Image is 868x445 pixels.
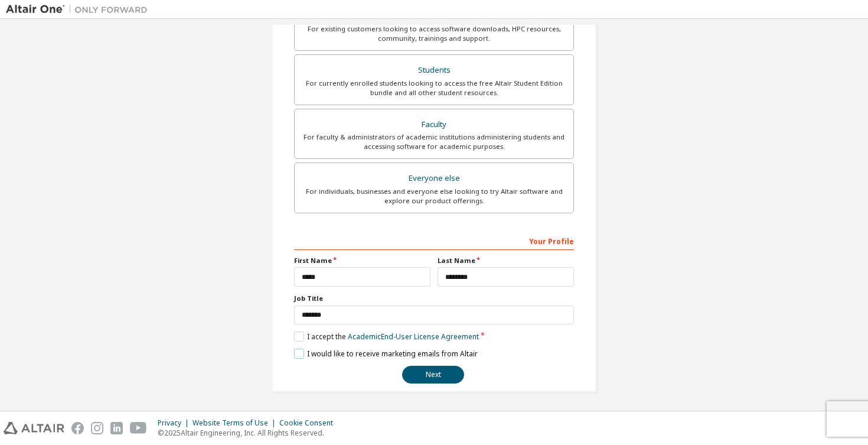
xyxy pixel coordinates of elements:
[302,170,566,187] div: Everyone else
[348,332,479,342] a: Academic End-User License Agreement
[302,132,566,151] div: For faculty & administrators of academic institutions administering students and accessing softwa...
[6,4,154,15] img: Altair One
[158,418,192,428] div: Privacy
[192,418,279,428] div: Website Terms of Use
[294,349,478,359] label: I would like to receive marketing emails from Altair
[130,422,147,434] img: youtube.svg
[438,256,574,265] label: Last Name
[302,116,566,133] div: Faculty
[302,79,566,98] div: For currently enrolled students looking to access the free Altair Student Edition bundle and all ...
[110,422,123,434] img: linkedin.svg
[4,422,64,434] img: altair_logo.svg
[91,422,103,434] img: instagram.svg
[402,366,464,384] button: Next
[294,332,479,342] label: I accept the
[302,24,566,43] div: For existing customers looking to access software downloads, HPC resources, community, trainings ...
[302,187,566,206] div: For individuals, businesses and everyone else looking to try Altair software and explore our prod...
[302,62,566,79] div: Students
[294,294,574,303] label: Job Title
[279,418,340,428] div: Cookie Consent
[71,422,84,434] img: facebook.svg
[158,428,340,438] p: © 2025 Altair Engineering, Inc. All Rights Reserved.
[294,231,574,250] div: Your Profile
[294,256,430,265] label: First Name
